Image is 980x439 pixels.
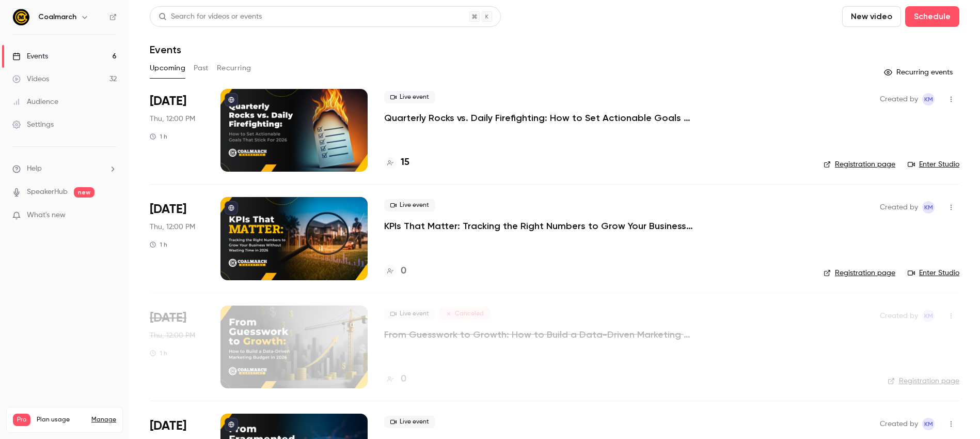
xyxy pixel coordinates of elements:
[150,60,185,77] button: Upcoming
[159,11,262,22] div: Search for videos or events
[384,264,406,278] a: 0
[384,91,435,103] span: Live event
[384,112,694,124] a: Quarterly Rocks vs. Daily Firefighting: How to Set Actionable Goals That Stick For 2026
[150,418,186,434] span: [DATE]
[217,60,251,77] button: Recurring
[384,199,435,211] span: Live event
[150,222,195,232] span: Thu, 12:00 PM
[150,197,204,280] div: Oct 2 Thu, 12:00 PM (America/New York)
[12,163,117,174] li: help-dropdown-opener
[27,187,68,198] a: SpeakerHub
[150,310,186,326] span: [DATE]
[824,268,895,278] a: Registration page
[194,60,209,77] button: Past
[924,310,933,322] span: KM
[150,349,167,357] div: 1 h
[908,268,959,278] a: Enter Studio
[74,187,94,198] span: new
[12,74,49,84] div: Videos
[908,159,959,170] a: Enter Studio
[37,416,85,424] span: Plan usage
[924,201,933,214] span: KM
[879,64,959,81] button: Recurring events
[401,372,406,386] h4: 0
[384,372,406,386] a: 0
[150,89,204,172] div: Sep 18 Thu, 12:00 PM (America/New York)
[384,308,435,320] span: Live event
[150,330,195,341] span: Thu, 12:00 PM
[880,201,918,214] span: Created by
[38,12,76,22] h6: Coalmarch
[150,306,204,388] div: Oct 16 Thu, 12:00 PM (America/New York)
[91,416,116,424] a: Manage
[401,264,406,278] h4: 0
[880,93,918,105] span: Created by
[150,132,167,141] div: 1 h
[13,9,29,25] img: Coalmarch
[905,6,959,27] button: Schedule
[922,310,935,322] span: Katie McCaskill
[922,201,935,214] span: Katie McCaskill
[12,51,48,62] div: Events
[880,418,918,430] span: Created by
[150,240,167,249] div: 1 h
[922,93,935,105] span: Katie McCaskill
[384,220,694,232] a: KPIs That Matter: Tracking the Right Numbers to Grow Your Business Without Wasting Time in [DATE]
[824,159,895,170] a: Registration page
[150,43,181,56] h1: Events
[27,163,42,174] span: Help
[401,156,409,170] h4: 15
[384,416,435,428] span: Live event
[924,93,933,105] span: KM
[13,414,30,426] span: Pro
[150,93,186,110] span: [DATE]
[12,97,58,107] div: Audience
[439,308,490,320] span: Canceled
[842,6,901,27] button: New video
[924,418,933,430] span: KM
[384,156,409,170] a: 15
[12,119,54,130] div: Settings
[922,418,935,430] span: Katie McCaskill
[27,210,66,221] span: What's new
[150,114,195,124] span: Thu, 12:00 PM
[104,211,117,220] iframe: Noticeable Trigger
[150,201,186,218] span: [DATE]
[384,328,694,341] a: From Guesswork to Growth: How to Build a Data-Driven Marketing Budget in [DATE]
[880,310,918,322] span: Created by
[888,376,959,386] a: Registration page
